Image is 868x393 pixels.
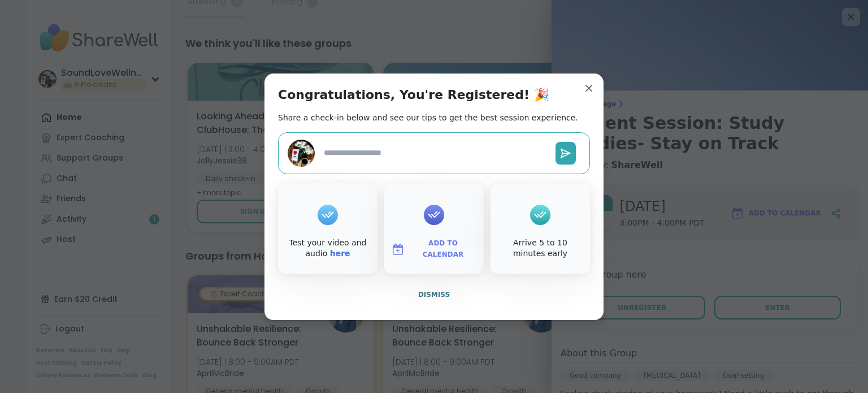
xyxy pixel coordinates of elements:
[278,112,578,123] h2: Share a check-in below and see our tips to get the best session experience.
[278,283,590,306] button: Dismiss
[280,237,375,260] div: Test your video and audio
[391,243,405,256] img: ShareWell Logomark
[409,238,477,260] span: Add to Calendar
[288,140,315,167] img: SoundLoveWellness
[493,237,588,260] div: Arrive 5 to 10 minutes early
[387,237,481,261] button: Add to Calendar
[278,87,549,103] h1: Congratulations, You're Registered! 🎉
[330,249,350,258] a: here
[418,291,450,299] span: Dismiss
